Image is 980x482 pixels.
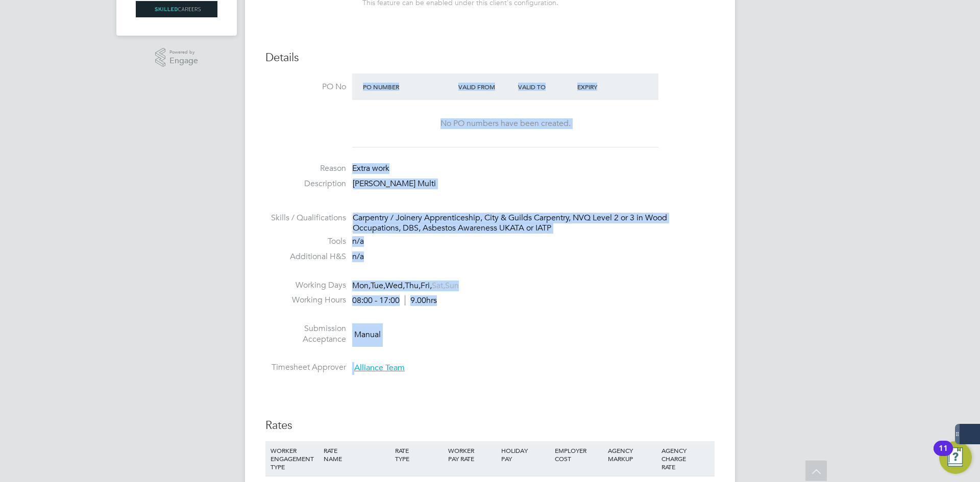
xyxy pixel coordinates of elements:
div: AGENCY MARKUP [605,441,658,468]
span: Sun [445,281,459,291]
div: WORKER ENGAGEMENT TYPE [268,441,321,476]
label: Tools [265,236,346,247]
span: Thu, [405,281,421,291]
span: Sat, [432,281,445,291]
span: Fri, [421,281,432,291]
span: Mon, [352,281,371,291]
div: RATE NAME [321,441,392,468]
label: Description [265,179,346,189]
label: Reason [265,163,346,174]
h3: Details [265,50,715,65]
div: Valid To [516,78,575,96]
span: Wed, [385,281,405,291]
div: HOLIDAY PAY [499,441,552,468]
label: Skills / Qualifications [265,213,346,223]
span: n/a [352,251,364,262]
label: Additional H&S [265,251,346,262]
div: Valid From [456,78,516,96]
div: RATE TYPE [393,441,446,468]
span: Manual [354,329,381,339]
p: [PERSON_NAME] Multi [353,179,715,189]
button: Open Resource Center, 11 new notifications [939,441,972,474]
div: PO Number [360,78,456,96]
div: Expiry [575,78,634,96]
label: PO No [265,82,346,92]
span: Powered by [169,48,198,57]
label: Working Days [265,280,346,291]
div: 11 [939,448,948,462]
div: 08:00 - 17:00 [352,295,437,306]
span: 9.00hrs [405,295,437,306]
a: Powered byEngage [155,48,199,67]
label: Working Hours [265,295,346,306]
label: Submission Acceptance [265,323,346,345]
span: Extra work [352,163,389,173]
div: WORKER PAY RATE [446,441,499,468]
div: Carpentry / Joinery Apprenticeship, City & Guilds Carpentry, NVQ Level 2 or 3 in Wood Occupations... [353,213,715,234]
div: No PO numbers have been created. [362,118,648,129]
div: AGENCY CHARGE RATE [659,441,712,476]
div: EMPLOYER COST [552,441,605,468]
h3: Rates [265,418,715,433]
span: Engage [169,57,198,65]
img: skilledcareers-logo-retina.png [136,1,217,17]
label: Timesheet Approver [265,362,346,373]
a: Go to home page [129,1,225,17]
span: Alliance Team [354,363,405,373]
span: Tue, [371,281,385,291]
span: n/a [352,236,364,246]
